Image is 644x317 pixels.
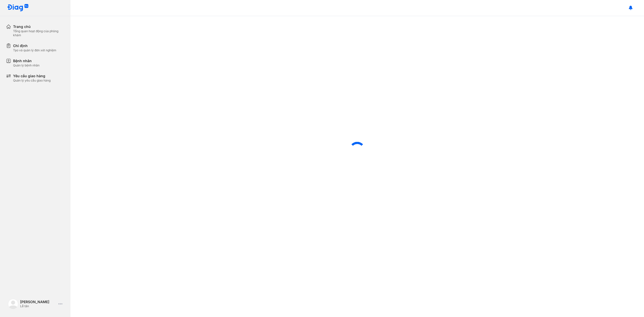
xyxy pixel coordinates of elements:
[8,299,18,309] img: logo
[13,58,39,63] div: Bệnh nhân
[13,78,51,83] div: Quản lý yêu cầu giao hàng
[13,48,56,52] div: Tạo và quản lý đơn xét nghiệm
[13,63,39,67] div: Quản lý bệnh nhân
[20,300,56,304] div: [PERSON_NAME]
[13,24,64,29] div: Trang chủ
[7,4,29,12] img: logo
[20,304,56,308] div: Lễ tân
[13,29,64,37] div: Tổng quan hoạt động của phòng khám
[13,73,51,78] div: Yêu cầu giao hàng
[13,43,56,48] div: Chỉ định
